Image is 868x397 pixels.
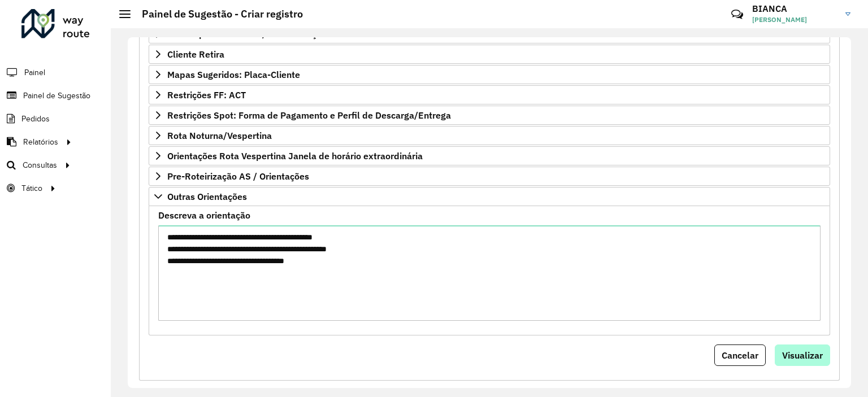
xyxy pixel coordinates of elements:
[24,67,45,78] span: Painel
[149,85,830,104] a: Restrições FF: ACT
[167,151,423,160] span: Orientações Rota Vespertina Janela de horário extraordinária
[149,126,830,145] a: Rota Noturna/Vespertina
[131,8,303,20] h2: Painel de Sugestão - Criar registro
[23,136,58,148] span: Relatórios
[167,90,246,99] span: Restrições FF: ACT
[167,172,309,181] span: Pre-Roteirização AS / Orientações
[167,50,224,59] span: Cliente Retira
[167,131,272,140] span: Rota Noturna/Vespertina
[149,106,830,125] a: Restrições Spot: Forma de Pagamento e Perfil de Descarga/Entrega
[167,29,327,38] span: Cliente para Multi-CDD/Internalização
[149,167,830,186] a: Pre-Roteirização AS / Orientações
[714,344,766,366] button: Cancelar
[725,2,749,27] a: Contato Rápido
[21,182,42,194] span: Tático
[158,208,250,222] label: Descreva a orientação
[149,146,830,165] a: Orientações Rota Vespertina Janela de horário extraordinária
[149,65,830,84] a: Mapas Sugeridos: Placa-Cliente
[167,192,247,201] span: Outras Orientações
[752,15,837,25] span: [PERSON_NAME]
[167,111,451,120] span: Restrições Spot: Forma de Pagamento e Perfil de Descarga/Entrega
[149,45,830,64] a: Cliente Retira
[149,206,830,335] div: Outras Orientações
[722,350,758,361] span: Cancelar
[775,344,830,366] button: Visualizar
[167,70,300,79] span: Mapas Sugeridos: Placa-Cliente
[752,3,837,14] h3: BIANCA
[149,187,830,206] a: Outras Orientações
[782,350,823,361] span: Visualizar
[23,159,57,171] span: Consultas
[21,113,50,125] span: Pedidos
[23,90,90,102] span: Painel de Sugestão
